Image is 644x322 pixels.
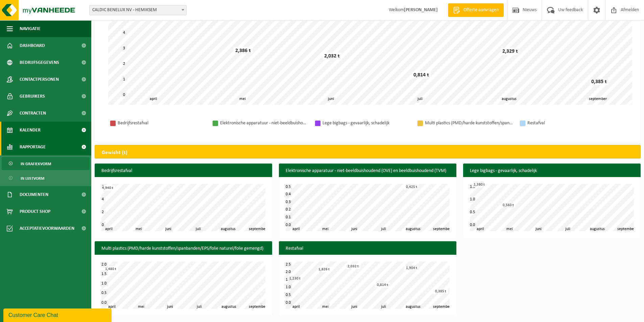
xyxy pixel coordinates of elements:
h3: Lege bigbags - gevaarlijk, schadelijk [463,164,641,178]
div: Bedrijfsrestafval [118,119,206,127]
div: 1,230 t [288,276,302,281]
span: Gebruikers [20,88,45,105]
div: Elektronische apparatuur - niet-beeldbuishoudend (OVE) en beeldbuishoudend (TVM) [220,119,308,127]
span: Bedrijfsgegevens [20,54,59,71]
div: 1,826 t [317,267,331,272]
a: In lijstvorm [2,172,90,184]
span: Navigatie [20,20,41,37]
div: 2,032 t [346,264,360,269]
span: Product Shop [20,203,50,220]
div: 0,814 t [412,72,431,78]
div: 0,425 t [404,184,419,190]
div: 2,386 t [234,47,253,54]
div: 0,385 t [433,289,448,294]
span: Dashboard [20,37,45,54]
h3: Elektronische apparatuur - niet-beeldbuishoudend (OVE) en beeldbuishoudend (TVM) [279,164,456,178]
h3: Bedrijfsrestafval [95,164,272,178]
span: Kalender [20,122,41,139]
h3: Multi plastics (PMD/harde kunststoffen/spanbanden/EPS/folie naturel/folie gemengd) [95,241,272,256]
div: 1,904 t [404,266,419,271]
strong: [PERSON_NAME] [404,7,438,13]
div: 0,385 t [590,78,609,85]
div: Restafval [527,119,615,127]
div: Lege bigbags - gevaarlijk, schadelijk [323,119,410,127]
div: 0,560 t [501,203,516,208]
span: Documenten [20,186,48,203]
iframe: chat widget [3,307,113,322]
div: 0,814 t [375,282,390,288]
div: Multi plastics (PMD/harde kunststoffen/spanbanden/EPS/folie naturel/folie gemengd) [425,119,513,127]
span: CALDIC BENELUX NV - HEMIKSEM [90,5,186,15]
span: In lijstvorm [21,172,44,185]
h3: Restafval [279,241,456,256]
span: Acceptatievoorwaarden [20,220,74,237]
span: Contactpersonen [20,71,59,88]
a: In grafiekvorm [2,157,90,170]
a: Offerte aanvragen [448,3,504,17]
div: 2,329 t [501,48,520,55]
div: 1,480 t [103,267,118,272]
div: 4,940 t [100,185,115,191]
div: 1,380 t [472,182,486,187]
h2: Gewicht (t) [95,145,134,160]
span: CALDIC BENELUX NV - HEMIKSEM [89,5,187,15]
span: Rapportage [20,139,46,155]
span: Offerte aanvragen [462,7,500,14]
span: In grafiekvorm [21,157,51,170]
div: 2,032 t [323,53,341,59]
span: Contracten [20,105,46,122]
